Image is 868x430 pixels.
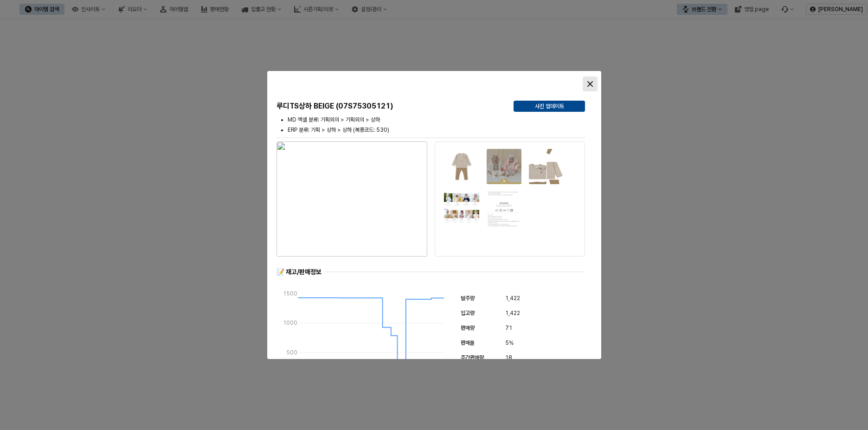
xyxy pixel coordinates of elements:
span: 71 [505,323,512,333]
span: 주간판매량 [461,354,484,361]
span: 5% [505,338,514,347]
li: MD 엑셀 분류: 기획외의 > 기획외의 > 상하 [288,116,585,124]
span: 1,422 [505,308,520,318]
span: 입고량 [461,310,475,316]
button: 사진 업데이트 [514,101,585,112]
span: 판매율 [461,340,475,346]
span: 1,422 [505,294,520,303]
button: Close [583,77,598,91]
div: 📝 재고/판매정보 [276,268,321,276]
li: ERP 분류: 기획 > 상하 > 상하 (복종코드: 530) [288,126,585,134]
h5: 루디TS상하 BEIGE (07S75305121) [276,102,506,111]
span: 18 [505,353,512,362]
span: 발주량 [461,295,475,302]
p: 사진 업데이트 [534,103,564,110]
span: 판매량 [461,325,475,331]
